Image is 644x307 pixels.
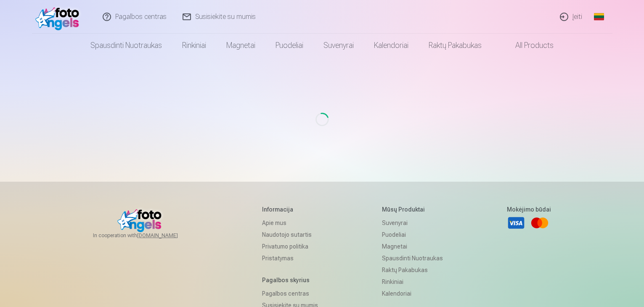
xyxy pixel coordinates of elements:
a: Suvenyrai [313,34,364,57]
a: Raktų pakabukas [419,34,492,57]
a: Rinkiniai [382,276,443,288]
a: Apie mus [262,217,318,229]
a: Pristatymas [262,252,318,264]
img: /fa2 [35,3,84,30]
a: Spausdinti nuotraukas [382,252,443,264]
a: Spausdinti nuotraukas [80,34,172,57]
a: Visa [507,214,525,232]
a: Magnetai [216,34,265,57]
a: Puodeliai [382,229,443,241]
a: [DOMAIN_NAME] [137,232,198,239]
a: Naudotojo sutartis [262,229,318,241]
span: In cooperation with [93,232,198,239]
a: Magnetai [382,241,443,252]
a: Kalendoriai [364,34,419,57]
h5: Mokėjimo būdai [507,205,551,214]
h5: Mūsų produktai [382,205,443,214]
a: Raktų pakabukas [382,264,443,276]
a: Suvenyrai [382,217,443,229]
a: Puodeliai [265,34,313,57]
a: All products [492,34,564,57]
h5: Informacija [262,205,318,214]
a: Rinkiniai [172,34,216,57]
a: Kalendoriai [382,288,443,299]
a: Pagalbos centras [262,288,318,299]
h5: Pagalbos skyrius [262,276,318,284]
a: Privatumo politika [262,241,318,252]
a: Mastercard [530,214,549,232]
